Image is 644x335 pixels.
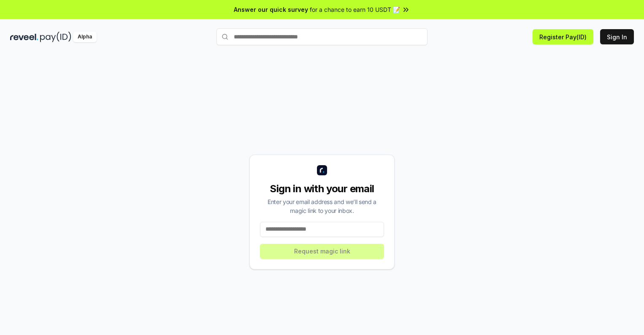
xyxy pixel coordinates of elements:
span: for a chance to earn 10 USDT 📝 [310,5,400,14]
img: pay_id [40,32,71,42]
img: reveel_dark [10,32,38,42]
div: Enter your email address and we’ll send a magic link to your inbox. [260,197,384,215]
div: Sign in with your email [260,182,384,196]
button: Sign In [600,29,634,44]
div: Alpha [73,32,97,42]
img: logo_small [317,165,327,175]
span: Answer our quick survey [234,5,308,14]
button: Register Pay(ID) [533,29,593,44]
